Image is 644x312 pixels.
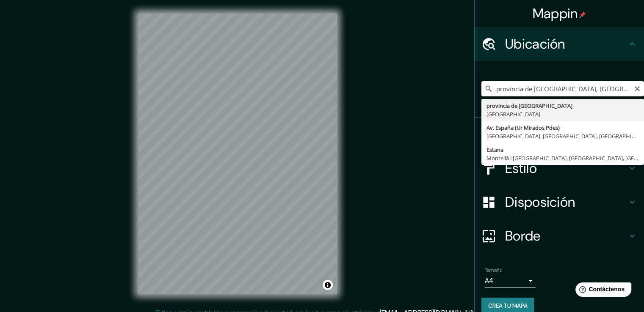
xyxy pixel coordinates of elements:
font: Mappin [533,5,578,22]
div: Disposición [475,185,644,219]
font: Borde [505,227,541,245]
font: Estilo [505,159,537,177]
div: A4 [485,274,536,287]
font: Estana [486,146,503,153]
div: Estilo [475,151,644,185]
canvas: Mapa [138,14,337,294]
font: Tamaño [485,267,502,274]
font: Av. España (Ur Mirados Pdes) [486,124,560,131]
button: Claro [634,84,641,92]
button: Activar o desactivar atribución [323,280,333,290]
iframe: Lanzador de widgets de ayuda [569,279,635,303]
font: Disposición [505,193,575,211]
font: A4 [485,276,493,285]
font: Ubicación [505,35,565,53]
input: Elige tu ciudad o zona [481,81,644,96]
font: Crea tu mapa [488,302,528,309]
div: Patas [475,118,644,151]
div: Ubicación [475,27,644,61]
font: [GEOGRAPHIC_DATA] [486,110,540,118]
div: Borde [475,219,644,253]
img: pin-icon.png [579,11,586,18]
font: provincia de [GEOGRAPHIC_DATA] [486,102,572,109]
